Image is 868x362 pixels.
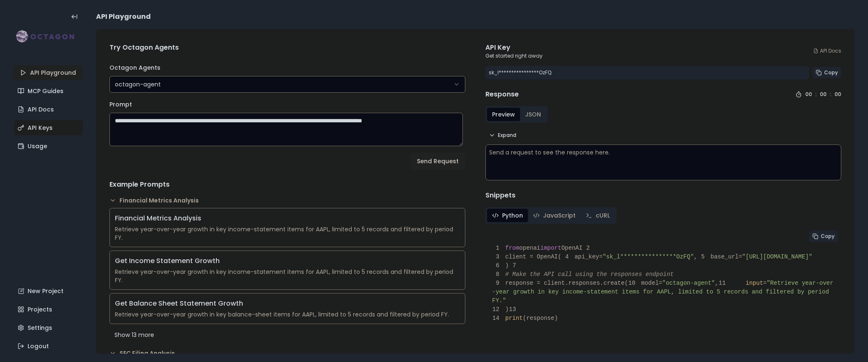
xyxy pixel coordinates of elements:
[14,339,84,354] a: Logout
[485,89,519,99] h4: Response
[820,91,827,98] div: 00
[492,279,505,288] span: 9
[519,245,540,251] span: openai
[509,261,522,270] span: 7
[492,261,505,270] span: 6
[694,253,697,260] span: ,
[492,244,505,253] span: 1
[509,305,522,314] span: 13
[662,280,715,286] span: "octagon-agent"
[505,271,674,278] span: # Make the API call using the responses endpoint
[410,153,465,170] button: Send Request
[115,225,460,242] div: Retrieve year-over-year growth in key income-statement items for AAPL, limited to 5 records and f...
[115,213,460,223] div: Financial Metrics Analysis
[96,12,151,22] span: API Playground
[489,148,838,157] div: Send a request to see the response here.
[492,270,505,279] span: 8
[697,253,711,261] span: 5
[487,108,520,121] button: Preview
[485,53,543,59] p: Get started right away
[835,91,841,98] div: 00
[502,211,523,220] span: Python
[115,268,460,284] div: Retrieve year-over-year growth in key income-statement items for AAPL, limited to 5 records and f...
[492,253,561,260] span: client = OpenAI(
[505,315,523,321] span: print
[492,280,628,286] span: response = client.responses.create(
[485,129,520,141] button: Expand
[498,132,516,139] span: Expand
[109,180,465,190] h4: Example Prompts
[574,253,602,260] span: api_key=
[543,211,576,220] span: JavaScript
[641,280,662,286] span: model=
[492,253,505,261] span: 3
[14,320,84,335] a: Settings
[582,244,596,253] span: 2
[492,314,505,323] span: 14
[109,63,160,72] label: Octagon Agents
[14,120,84,135] a: API Keys
[109,327,465,342] button: Show 13 more
[813,48,841,54] a: API Docs
[485,190,841,200] h4: Snippets
[815,91,817,98] div: :
[115,256,460,266] div: Get Income Statement Growth
[109,196,465,205] button: Financial Metrics Analysis
[14,302,84,317] a: Projects
[14,84,84,99] a: MCP Guides
[821,233,835,240] span: Copy
[561,253,575,261] span: 4
[520,108,546,121] button: JSON
[109,43,465,53] h4: Try Octagon Agents
[485,43,543,53] div: API Key
[746,280,763,286] span: input
[805,91,812,98] div: 00
[830,91,831,98] div: :
[14,139,84,154] a: Usage
[824,69,838,76] span: Copy
[492,262,509,269] span: )
[763,280,766,286] span: =
[492,305,505,314] span: 12
[523,315,558,321] span: (response)
[628,279,642,288] span: 10
[14,102,84,117] a: API Docs
[13,65,83,80] a: API Playground
[505,245,520,251] span: from
[492,306,509,313] span: )
[715,280,718,286] span: ,
[561,245,582,251] span: OpenAI
[812,67,841,78] button: Copy
[742,253,812,260] span: "[URL][DOMAIN_NAME]"
[115,310,460,319] div: Retrieve year-over-year growth in key balance-sheet items for AAPL, limited to 5 records and filt...
[718,279,732,288] span: 11
[109,349,465,357] button: SEC Filing Analysis
[109,100,132,109] label: Prompt
[596,211,610,220] span: cURL
[13,28,83,45] img: logo-rect-yK7x_WSZ.svg
[14,284,84,299] a: New Project
[492,280,833,304] span: "Retrieve year-over-year growth in key income-statement items for AAPL, limited to 5 records and ...
[711,253,742,260] span: base_url=
[541,245,561,251] span: import
[809,230,838,242] button: Copy
[115,299,460,309] div: Get Balance Sheet Statement Growth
